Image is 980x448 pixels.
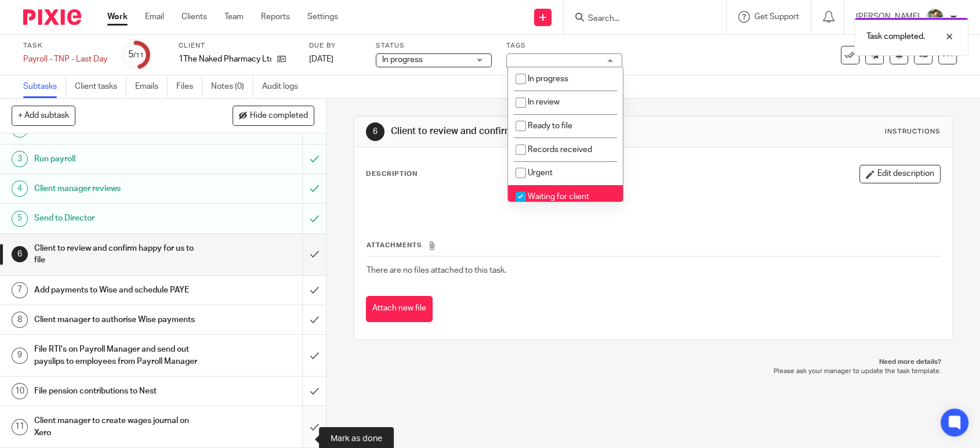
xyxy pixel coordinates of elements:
[34,240,205,269] h1: Client to review and confirm happy for us to file
[211,75,253,98] a: Notes (0)
[34,180,205,197] h1: Client manager reviews
[182,11,207,23] a: Clients
[128,48,144,62] div: 5
[366,122,384,141] div: 6
[34,382,205,400] h1: File pension contributions to Nest
[859,165,941,183] button: Edit description
[12,419,28,435] div: 11
[12,151,28,167] div: 3
[365,357,941,367] p: Need more details?
[12,312,28,328] div: 8
[176,75,202,98] a: Files
[366,266,506,274] span: There are no files attached to this task.
[179,41,295,50] label: Client
[12,282,28,298] div: 7
[528,98,560,106] span: In review
[12,211,28,227] div: 5
[382,56,423,64] span: In progress
[376,41,492,50] label: Status
[34,311,205,328] h1: Client manager to authorise Wise payments
[528,169,553,177] span: Urgent
[366,296,433,322] button: Attach new file
[366,169,418,179] p: Description
[224,11,244,23] a: Team
[391,125,678,138] h1: Client to review and confirm happy for us to file
[23,53,107,65] div: Payroll - TNP - Last Day
[34,209,205,227] h1: Send to Director
[262,75,307,98] a: Audit logs
[107,11,128,23] a: Work
[23,41,107,50] label: Task
[75,75,126,98] a: Client tasks
[365,367,941,376] p: Please ask your manager to update the task template.
[23,9,81,25] img: Pixie
[135,75,168,98] a: Emails
[12,383,28,399] div: 10
[528,193,589,201] span: Waiting for client
[528,75,568,83] span: In progress
[528,146,592,154] span: Records received
[145,11,164,23] a: Email
[925,8,944,27] img: Photo2.jpg
[23,75,66,98] a: Subtasks
[133,52,144,59] small: /11
[233,106,314,125] button: Hide completed
[12,180,28,197] div: 4
[12,348,28,364] div: 9
[250,111,308,121] span: Hide completed
[528,122,572,130] span: Ready to file
[366,242,422,248] span: Attachments
[261,11,290,23] a: Reports
[307,11,338,23] a: Settings
[34,281,205,299] h1: Add payments to Wise and schedule PAYE
[34,341,205,370] h1: File RTI's on Payroll Manager and send out payslips to employees from Payroll Manager
[34,150,205,168] h1: Run payroll
[12,246,28,262] div: 6
[866,31,925,42] p: Task completed.
[179,53,271,65] p: 1The Naked Pharmacy Ltd
[309,55,333,63] span: [DATE]
[12,106,75,125] button: + Add subtask
[885,127,941,136] div: Instructions
[34,412,205,442] h1: Client manager to create wages journal on Xero
[309,41,361,50] label: Due by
